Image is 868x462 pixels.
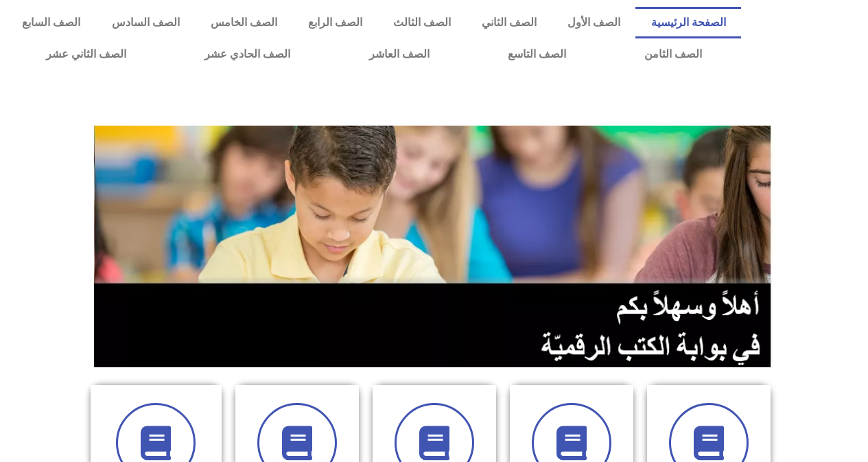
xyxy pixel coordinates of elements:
a: الصف الثامن [605,38,741,70]
a: الصف الأول [552,7,635,38]
a: الصف السابع [7,7,96,38]
a: الصف التاسع [469,38,605,70]
a: الصف الثاني عشر [7,38,165,70]
a: الصفحة الرئيسية [635,7,741,38]
a: الصف الرابع [292,7,377,38]
a: الصف الثالث [377,7,466,38]
a: الصف الثاني [466,7,552,38]
a: الصف الخامس [195,7,292,38]
a: الصف السادس [96,7,195,38]
a: الصف الحادي عشر [165,38,329,70]
a: الصف العاشر [330,38,469,70]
